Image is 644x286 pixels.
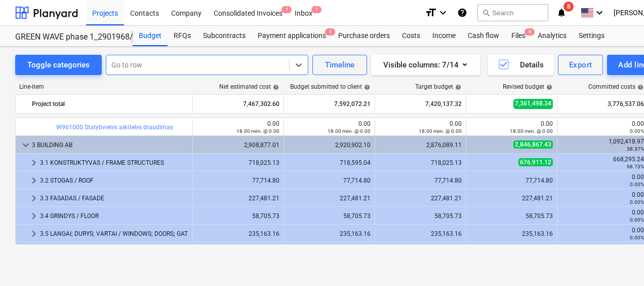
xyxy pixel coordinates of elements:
[561,173,644,188] div: 0.00
[362,84,370,90] span: help
[470,230,553,237] div: 235,163.16
[532,26,573,46] div: Analytics
[15,83,192,90] div: Line-item
[28,228,40,240] span: keyboard_arrow_right
[561,209,644,223] div: 0.00
[561,138,644,152] div: 1,092,418.97
[168,26,197,46] a: RFQs
[383,58,468,71] div: Visible columns : 7/14
[379,177,462,184] div: 77,714.80
[426,26,462,46] a: Income
[28,157,40,169] span: keyboard_arrow_right
[470,195,553,202] div: 227,481.21
[288,230,371,237] div: 235,163.16
[635,84,643,90] span: help
[15,55,102,75] button: Toggle categories
[379,230,462,237] div: 235,163.16
[561,156,644,170] div: 668,295.24
[20,139,32,151] span: keyboard_arrow_down
[197,212,279,220] div: 58,705.73
[457,7,467,19] i: Knowledge base
[510,128,553,134] small: 18.00 mėn. @ 0.00
[32,137,188,153] div: 3 BUILDING AB
[561,120,644,134] div: 0.00
[593,7,606,19] i: keyboard_arrow_down
[593,237,644,286] div: Chat Widget
[498,58,544,71] div: Details
[28,192,40,204] span: keyboard_arrow_right
[325,58,354,71] div: Timeline
[28,210,40,222] span: keyboard_arrow_right
[462,26,505,46] a: Cash flow
[563,2,574,12] span: 8
[379,96,462,112] div: 7,420,137.32
[630,128,644,134] small: 0.00%
[312,55,367,75] button: Timeline
[197,159,279,166] div: 718,025.13
[627,164,644,169] small: 98.73%
[197,120,279,134] div: 0.00
[288,120,371,134] div: 0.00
[630,235,644,240] small: 0.00%
[425,7,437,19] i: format_size
[518,158,553,166] span: 676,911.12
[470,212,553,220] div: 58,705.73
[379,195,462,202] div: 227,481.21
[470,120,553,134] div: 0.00
[288,212,371,220] div: 58,705.73
[630,199,644,205] small: 0.00%
[513,99,553,109] span: 7,361,498.34
[252,26,332,46] a: Payment applications1
[197,177,279,184] div: 77,714.80
[453,84,461,90] span: help
[40,208,188,224] div: 3.4 GRINDYS / FLOOR
[311,6,321,13] span: 1
[573,26,611,46] a: Settings
[27,58,90,71] div: Toggle categories
[488,55,554,75] button: Details
[379,120,462,134] div: 0.00
[379,141,462,149] div: 2,876,089.11
[419,128,462,134] small: 18.00 mėn. @ 0.00
[396,26,426,46] a: Costs
[28,174,40,187] span: keyboard_arrow_right
[271,84,279,90] span: help
[40,226,188,242] div: 3.5 LANGAI; DURYS; VARTAI / WINDOWS; DOORS; GATES
[477,4,548,21] button: Search
[505,26,532,46] div: Files
[197,195,279,202] div: 227,481.21
[569,58,592,71] div: Export
[470,177,553,184] div: 77,714.80
[379,159,462,166] div: 718,025.13
[40,190,188,206] div: 3.3 FASADAS / FASADE
[281,6,292,13] span: 1
[630,217,644,223] small: 0.00%
[290,83,370,90] div: Budget submitted to client
[561,191,644,205] div: 0.00
[505,26,532,46] a: Files9
[627,146,644,152] small: 38.37%
[219,83,279,90] div: Net estimated cost
[437,7,449,19] i: keyboard_arrow_down
[556,7,567,19] i: notifications
[588,83,643,90] div: Committed costs
[40,172,188,189] div: 3.2 STOGAS / ROOF
[525,28,535,35] span: 9
[40,155,188,171] div: 3.1 KONSTRUKTYVAS / FRAME STRUCTURES
[288,177,371,184] div: 77,714.80
[332,26,396,46] a: Purchase orders
[197,26,252,46] a: Subcontracts
[15,32,120,43] div: GREEN WAVE phase 1_2901968/2901969/2901972
[288,159,371,166] div: 718,595.04
[197,230,279,237] div: 235,163.16
[561,227,644,241] div: 0.00
[558,55,603,75] button: Export
[56,124,173,131] a: W961000 Statybvietės aikštelės draudimas
[328,128,371,134] small: 18.00 mėn. @ 0.00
